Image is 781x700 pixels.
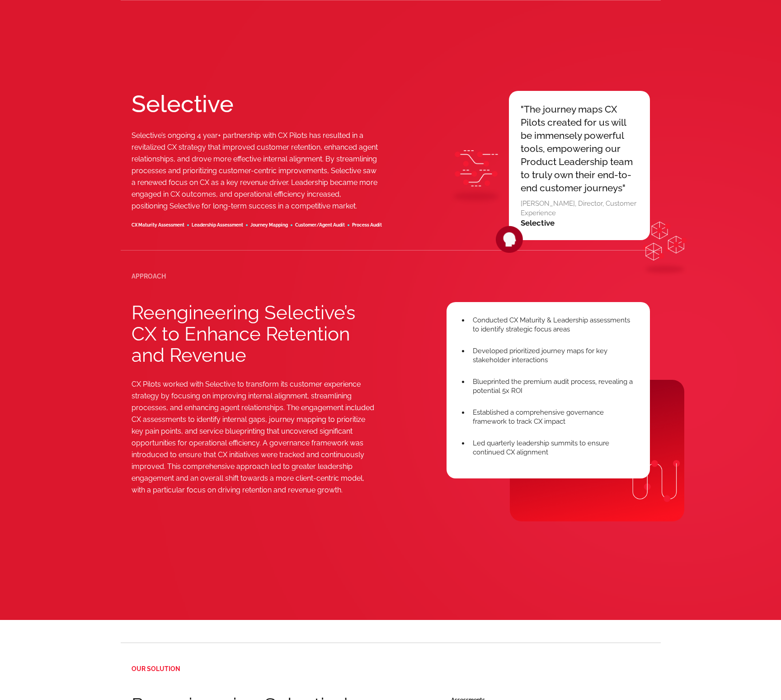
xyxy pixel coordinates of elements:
[469,316,636,343] li: Conducted CX Maturity & Leadership assessments to identify strategic focus areas ‍
[132,130,378,212] p: Selective’s ongoing 4 year+ partnership with CX Pilots has resulted in a revitalized CX strategy ...
[250,223,288,227] div: Journey Mapping
[469,346,636,374] li: Developed prioritized journey maps for key stakeholder interactions ‍
[295,223,345,227] div: Customer/Agent Audit
[469,377,636,404] li: Blueprinted the premium audit process, revealing a potential 5x ROI ‍
[521,199,638,218] div: [PERSON_NAME], Director, Customer Experience
[132,666,180,672] div: OUR SOLUTION
[132,378,378,496] p: CX Pilots worked with Selective to transform its customer experience strategy by focusing on impr...
[469,439,636,457] li: Led quarterly leadership summits to ensure continued CX alignment
[469,408,636,435] li: Established a comprehensive governance framework to track CX impact ‍
[192,223,243,227] div: Leadership Assessment
[521,218,638,228] div: Selective
[132,302,378,366] div: Reengineering Selective’s CX to Enhance Retention and Revenue
[132,273,166,279] div: approach
[352,223,382,227] div: Process Audit
[521,103,638,194] p: "The journey maps CX Pilots created for us will be immensely powerful tools, empowering our Produ...
[132,91,317,117] div: Selective
[132,223,184,227] div: CX Maturity Assessment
